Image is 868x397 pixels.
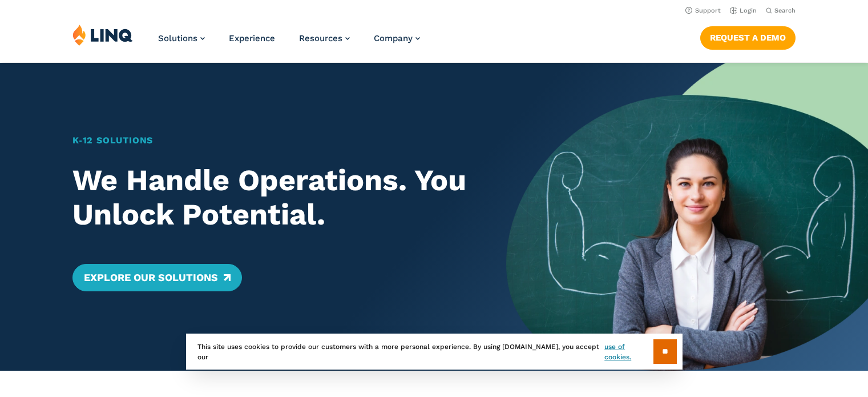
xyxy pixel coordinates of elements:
span: Company [374,33,413,43]
a: Support [685,7,721,14]
nav: Primary Navigation [158,24,420,62]
a: Resources [299,33,350,43]
a: Experience [229,33,275,43]
a: Explore Our Solutions [72,264,242,291]
a: use of cookies. [604,342,653,362]
div: This site uses cookies to provide our customers with a more personal experience. By using [DOMAIN... [186,334,683,370]
a: Login [730,7,757,14]
a: Request a Demo [700,26,796,49]
a: Solutions [158,33,205,43]
nav: Button Navigation [700,24,796,49]
a: Company [374,33,420,43]
span: Search [774,7,796,14]
span: Solutions [158,33,197,43]
img: Home Banner [506,63,868,371]
button: Open Search Bar [766,6,796,15]
h1: K‑12 Solutions [72,134,471,147]
img: LINQ | K‑12 Software [72,24,133,46]
span: Resources [299,33,342,43]
h2: We Handle Operations. You Unlock Potential. [72,163,471,232]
